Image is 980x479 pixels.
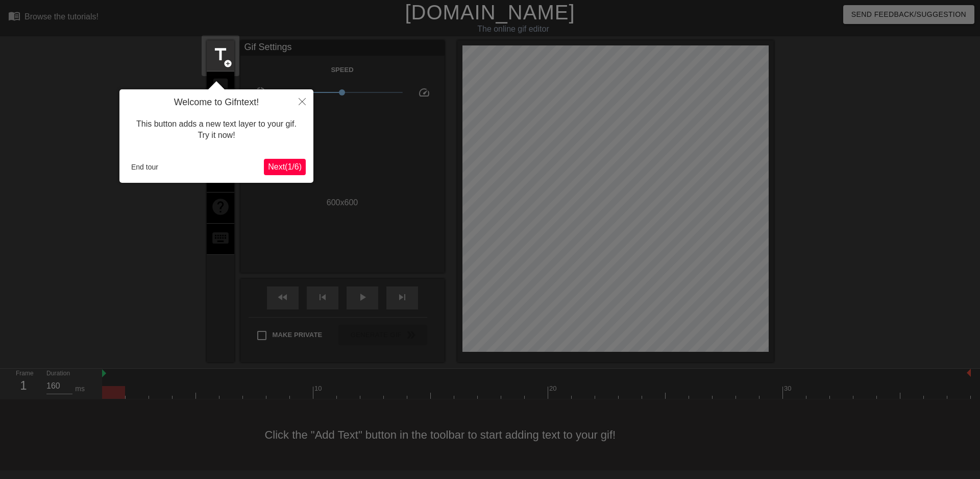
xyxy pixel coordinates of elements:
button: End tour [127,159,162,175]
button: Next [264,159,306,175]
h4: Welcome to Gifntext! [127,97,306,108]
button: Close [291,89,313,113]
div: This button adds a new text layer to your gif. Try it now! [127,108,306,152]
span: Next ( 1 / 6 ) [268,162,302,171]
